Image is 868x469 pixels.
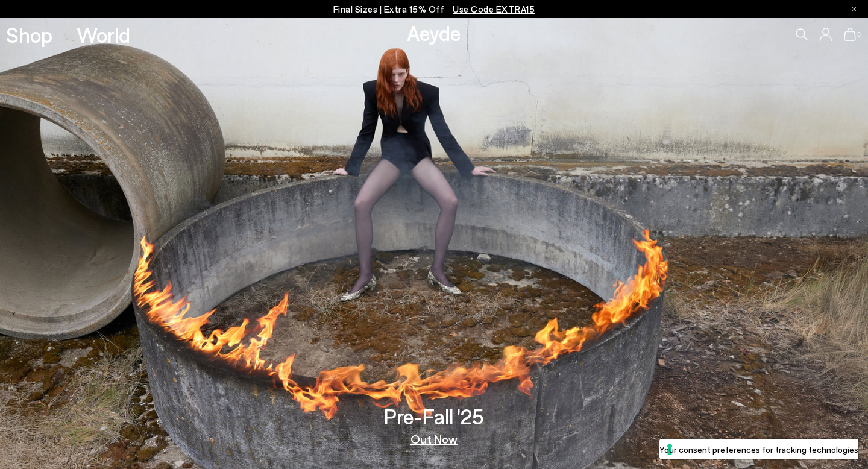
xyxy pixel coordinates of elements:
[384,406,484,427] h3: Pre-Fall '25
[844,28,856,41] a: 0
[407,20,461,45] a: Aeyde
[410,433,458,445] a: Out Now
[77,24,130,45] a: World
[333,2,535,17] p: Final Sizes | Extra 15% Off
[856,31,862,38] span: 0
[659,439,858,459] button: Your consent preferences for tracking technologies
[453,4,535,14] span: Navigate to /collections/ss25-final-sizes
[659,443,858,456] label: Your consent preferences for tracking technologies
[6,24,52,45] a: Shop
